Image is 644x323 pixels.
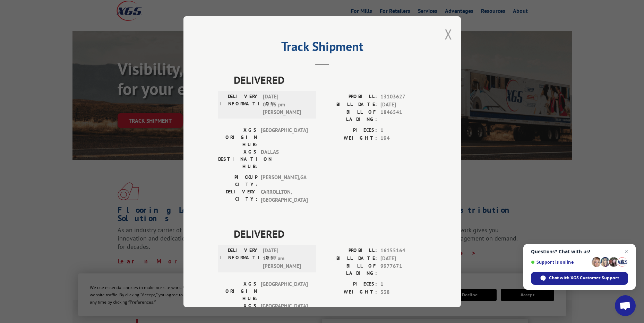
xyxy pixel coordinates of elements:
[218,126,257,148] label: XGS ORIGIN HUB:
[380,101,426,108] span: [DATE]
[218,188,257,204] label: DELIVERY CITY:
[220,247,259,270] label: DELIVERY INFORMATION:
[322,93,377,101] label: PROBILL:
[322,280,377,288] label: PIECES:
[218,148,257,170] label: XGS DESTINATION HUB:
[615,295,636,316] a: Open chat
[322,288,377,296] label: WEIGHT:
[531,260,589,265] span: Support is online
[445,25,452,43] button: Close modal
[380,93,426,101] span: 13103627
[380,288,426,296] span: 338
[261,280,308,302] span: [GEOGRAPHIC_DATA]
[380,134,426,142] span: 194
[322,254,377,262] label: BILL DATE:
[218,174,257,188] label: PICKUP CITY:
[322,134,377,142] label: WEIGHT:
[549,275,619,281] span: Chat with XGS Customer Support
[234,72,426,88] span: DELIVERED
[380,262,426,277] span: 9977671
[380,247,426,255] span: 16155164
[322,247,377,255] label: PROBILL:
[380,280,426,288] span: 1
[220,93,259,116] label: DELIVERY INFORMATION:
[322,262,377,277] label: BILL OF LADING:
[322,108,377,123] label: BILL OF LADING:
[261,174,308,188] span: [PERSON_NAME] , GA
[531,249,628,254] span: Questions? Chat with us!
[322,101,377,108] label: BILL DATE:
[263,93,310,116] span: [DATE] 09:45 pm [PERSON_NAME]
[531,272,628,285] span: Chat with XGS Customer Support
[261,126,308,148] span: [GEOGRAPHIC_DATA]
[218,42,426,55] h2: Track Shipment
[380,254,426,262] span: [DATE]
[218,280,257,302] label: XGS ORIGIN HUB:
[261,148,308,170] span: DALLAS
[322,126,377,134] label: PIECES:
[380,108,426,123] span: 1846541
[380,126,426,134] span: 1
[263,247,310,270] span: [DATE] 11:27 am [PERSON_NAME]
[261,188,308,204] span: CARROLLTON , [GEOGRAPHIC_DATA]
[234,226,426,242] span: DELIVERED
